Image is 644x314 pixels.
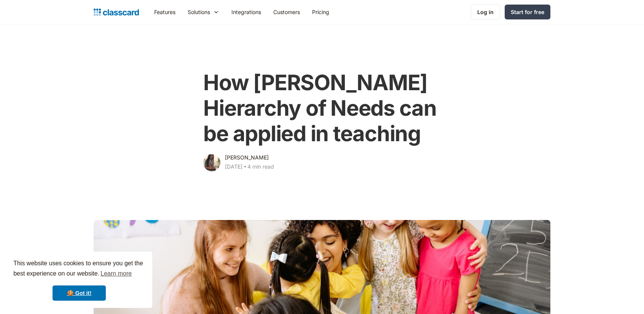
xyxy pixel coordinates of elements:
a: learn more about cookies [99,268,133,279]
a: Log in [471,4,500,20]
div: 4 min read [247,162,274,171]
div: cookieconsent [6,252,152,308]
div: [PERSON_NAME] [225,153,269,162]
div: Start for free [511,8,544,16]
span: This website uses cookies to ensure you get the best experience on our website. [13,259,145,279]
a: Pricing [306,3,335,21]
a: home [94,7,139,18]
a: Start for free [505,5,550,19]
div: Solutions [188,8,210,16]
a: Integrations [225,3,267,21]
div: Log in [477,8,494,16]
div: ‧ [242,162,247,173]
a: Customers [267,3,306,21]
h1: How [PERSON_NAME] Hierarchy of Needs can be applied in teaching [203,70,440,147]
a: dismiss cookie message [53,285,106,301]
div: Solutions [182,3,225,21]
div: [DATE] [225,162,242,171]
a: Features [148,3,182,21]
